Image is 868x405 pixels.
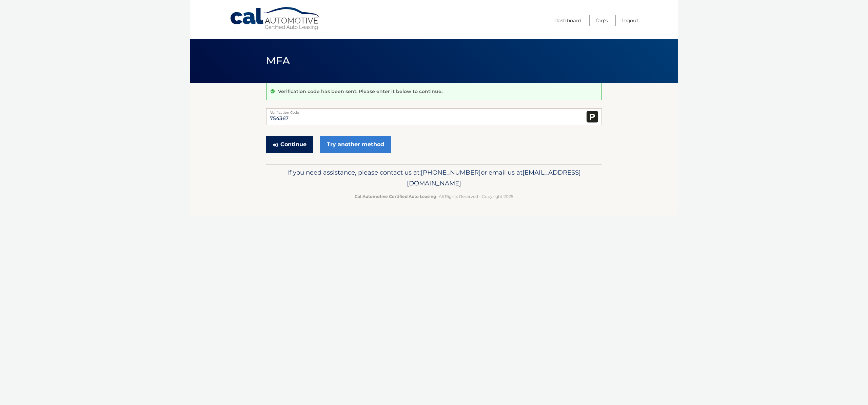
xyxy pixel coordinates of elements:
[554,15,581,26] a: Dashboard
[596,15,608,26] a: FAQ's
[586,111,598,123] button: Autofill Privacy Card
[230,7,321,31] a: Cal Automotive
[266,136,313,153] button: Continue
[266,54,290,67] span: MFA
[407,168,581,187] span: [EMAIL_ADDRESS][DOMAIN_NAME]
[355,194,436,199] strong: Cal Automotive Certified Auto Leasing
[271,167,597,189] p: If you need assistance, please contact us at: or email us at
[320,136,391,153] a: Try another method
[266,108,602,114] label: Verification Code
[622,15,638,26] a: Logout
[421,168,481,176] span: [PHONE_NUMBER]
[278,88,442,94] p: Verification code has been sent. Please enter it below to continue.
[271,193,597,200] p: - All Rights Reserved - Copyright 2025
[266,108,602,125] input: Verification Code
